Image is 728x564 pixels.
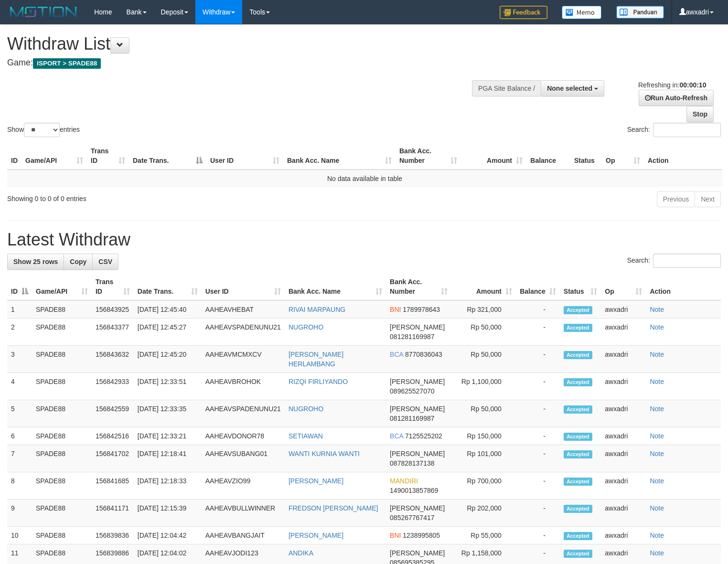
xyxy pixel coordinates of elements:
input: Search: [653,123,721,137]
td: Rp 101,000 [451,445,516,472]
th: Amount: activate to sort column ascending [461,142,526,170]
a: Stop [686,106,714,122]
a: FREDSON [PERSON_NAME] [289,504,378,512]
span: Copy 1490013857869 to clipboard [390,487,438,494]
span: Accepted [564,505,592,513]
th: Balance: activate to sort column ascending [516,273,560,300]
span: [PERSON_NAME] [390,549,445,557]
a: Copy [64,254,93,270]
span: Accepted [564,378,592,386]
a: SETIAWAN [289,432,323,440]
th: Balance [526,142,570,170]
td: SPADE88 [32,346,92,373]
span: Accepted [564,324,592,332]
a: Note [650,351,664,358]
td: SPADE88 [32,500,92,527]
a: NUGROHO [289,323,323,331]
img: panduan.png [616,6,664,19]
span: Copy 081281169987 to clipboard [390,415,434,422]
td: AAHEAVSPADENUNU21 [202,319,285,346]
td: 156843377 [92,319,134,346]
th: Action [646,273,721,300]
a: [PERSON_NAME] [289,477,343,485]
span: Accepted [564,433,592,441]
h1: Withdraw List [7,34,476,53]
span: Copy 8770836043 to clipboard [405,351,442,358]
td: Rp 150,000 [451,427,516,445]
td: - [516,400,560,427]
th: Game/API: activate to sort column ascending [21,142,87,170]
td: [DATE] 12:18:41 [134,445,202,472]
h1: Latest Withdraw [7,230,721,249]
td: - [516,319,560,346]
label: Search: [627,254,721,268]
a: CSV [92,254,118,270]
td: Rp 321,000 [451,300,516,319]
td: [DATE] 12:18:33 [134,472,202,500]
td: 156842516 [92,427,134,445]
td: - [516,427,560,445]
a: [PERSON_NAME] HERLAMBANG [289,351,343,368]
td: 156841171 [92,500,134,527]
td: awxadri [601,445,646,472]
td: [DATE] 12:33:35 [134,400,202,427]
a: Note [650,405,664,413]
th: Bank Acc. Number: activate to sort column ascending [386,273,451,300]
td: awxadri [601,400,646,427]
th: Trans ID: activate to sort column ascending [92,273,134,300]
td: - [516,300,560,319]
td: AAHEAVSPADENUNU21 [202,400,285,427]
a: Next [695,191,721,207]
td: [DATE] 12:33:51 [134,373,202,400]
th: Status [570,142,602,170]
img: MOTION_logo.png [7,5,80,19]
span: Refreshing in: [638,81,706,89]
a: Note [650,378,664,385]
td: - [516,346,560,373]
a: [PERSON_NAME] [289,532,343,539]
td: awxadri [601,346,646,373]
td: AAHEAVDONOR78 [202,427,285,445]
select: Showentries [24,123,60,137]
th: User ID: activate to sort column ascending [202,273,285,300]
th: Trans ID: activate to sort column ascending [87,142,129,170]
td: AAHEAVBANGJAIT [202,527,285,544]
a: Note [650,477,664,485]
th: Bank Acc. Name: activate to sort column ascending [285,273,386,300]
td: 156842559 [92,400,134,427]
img: Button%20Memo.svg [562,6,602,19]
span: Copy 085267767417 to clipboard [390,514,434,521]
td: 10 [7,527,32,544]
td: 156842933 [92,373,134,400]
span: Copy 1238995805 to clipboard [403,532,440,539]
span: Accepted [564,532,592,540]
th: Op: activate to sort column ascending [602,142,644,170]
a: Note [650,306,664,313]
th: Game/API: activate to sort column ascending [32,273,92,300]
span: Copy 087828137138 to clipboard [390,459,434,467]
label: Search: [627,123,721,137]
th: Amount: activate to sort column ascending [451,273,516,300]
td: SPADE88 [32,373,92,400]
th: ID: activate to sort column descending [7,273,32,300]
td: AAHEAVBULLWINNER [202,500,285,527]
td: - [516,472,560,500]
th: Date Trans.: activate to sort column descending [129,142,206,170]
td: [DATE] 12:04:42 [134,527,202,544]
span: Accepted [564,351,592,359]
span: [PERSON_NAME] [390,323,445,331]
td: Rp 50,000 [451,346,516,373]
td: 156843925 [92,300,134,319]
td: 156841685 [92,472,134,500]
span: Copy 081281169987 to clipboard [390,333,434,341]
td: Rp 55,000 [451,527,516,544]
a: WANTI KURNIA WANTI [289,450,360,458]
span: Copy 1789978643 to clipboard [403,306,440,313]
td: - [516,373,560,400]
span: Accepted [564,478,592,486]
th: User ID: activate to sort column ascending [206,142,283,170]
a: RIZQI FIRLIYANDO [289,378,348,385]
th: Op: activate to sort column ascending [601,273,646,300]
td: - [516,445,560,472]
td: AAHEAVBROHOK [202,373,285,400]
